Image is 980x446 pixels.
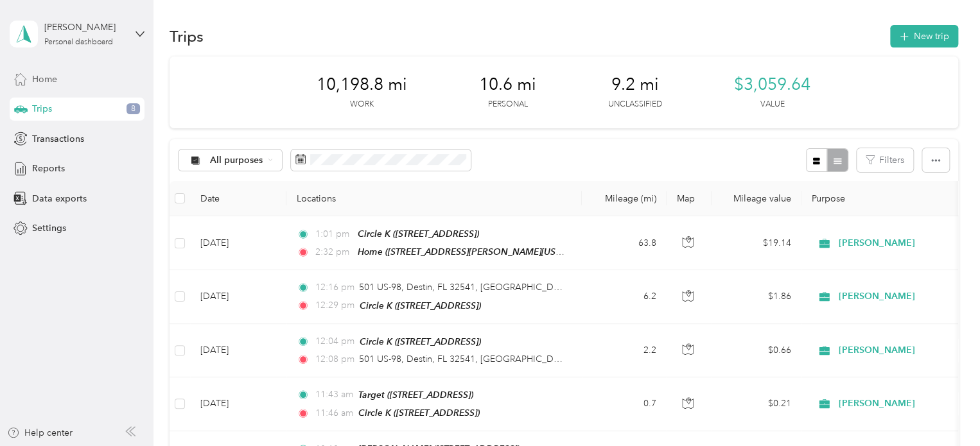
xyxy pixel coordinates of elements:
[210,156,263,165] span: All purposes
[582,216,667,270] td: 63.8
[712,270,801,323] td: $1.86
[32,221,66,235] span: Settings
[608,99,662,110] p: Unclassified
[358,282,572,293] span: 501 US-98, Destin, FL 32541, [GEOGRAPHIC_DATA]
[317,74,407,95] span: 10,198.8 mi
[760,99,785,110] p: Value
[315,334,354,348] span: 12:04 pm
[190,377,286,431] td: [DATE]
[360,336,481,347] span: Circle K ([STREET_ADDRESS])
[582,324,667,377] td: 2.2
[44,39,113,46] div: Personal dashboard
[358,407,480,418] span: Circle K ([STREET_ADDRESS])
[839,236,956,250] span: [PERSON_NAME]
[286,181,582,216] th: Locations
[712,377,801,431] td: $0.21
[582,181,667,216] th: Mileage (mi)
[582,270,667,323] td: 6.2
[488,99,528,110] p: Personal
[839,397,956,411] span: [PERSON_NAME]
[839,289,956,304] span: [PERSON_NAME]
[315,406,353,420] span: 11:46 am
[190,324,286,377] td: [DATE]
[7,426,73,440] button: Help center
[190,270,286,323] td: [DATE]
[908,374,980,446] iframe: Everlance-gr Chat Button Frame
[360,300,481,311] span: Circle K ([STREET_ADDRESS])
[315,245,351,259] span: 2:32 pm
[712,324,801,377] td: $0.66
[582,377,667,431] td: 0.7
[479,74,536,95] span: 10.6 mi
[190,181,286,216] th: Date
[32,132,84,146] span: Transactions
[315,227,351,241] span: 1:01 pm
[712,181,801,216] th: Mileage value
[190,216,286,270] td: [DATE]
[315,388,353,402] span: 11:43 am
[734,74,810,95] span: $3,059.64
[44,21,125,34] div: [PERSON_NAME]
[712,216,801,270] td: $19.14
[315,298,354,313] span: 12:29 pm
[358,354,572,365] span: 501 US-98, Destin, FL 32541, [GEOGRAPHIC_DATA]
[358,228,479,239] span: Circle K ([STREET_ADDRESS])
[315,352,353,366] span: 12:08 pm
[890,25,958,47] button: New trip
[32,73,57,86] span: Home
[358,390,473,400] span: Target ([STREET_ADDRESS])
[358,246,589,257] span: Home ([STREET_ADDRESS][PERSON_NAME][US_STATE])
[170,30,204,43] h1: Trips
[32,102,52,116] span: Trips
[32,162,65,175] span: Reports
[611,74,659,95] span: 9.2 mi
[839,343,956,357] span: [PERSON_NAME]
[350,99,374,110] p: Work
[315,280,353,295] span: 12:16 pm
[32,192,87,205] span: Data exports
[667,181,712,216] th: Map
[127,103,140,115] span: 8
[857,148,913,172] button: Filters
